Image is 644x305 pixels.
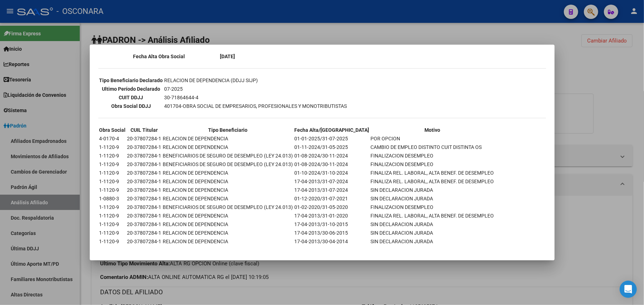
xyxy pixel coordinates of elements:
td: 1-1120-9 [99,143,126,151]
td: RELACION DE DEPENDENCIA [163,169,294,177]
td: 1-1120-9 [99,220,126,228]
td: 20-37807284-1 [127,195,162,202]
td: 20-37807284-1 [127,237,162,245]
td: RELACION DE DEPENDENCIA [163,212,294,220]
td: 17-04-2013/30-06-2015 [294,229,370,237]
div: Open Intercom Messenger [620,281,637,298]
td: RELACION DE DEPENDENCIA (DDJJ SIJP) [164,76,348,84]
td: 17-04-2013/31-07-2024 [294,186,370,194]
td: 1-1120-9 [99,152,126,160]
th: Motivo [370,126,495,134]
td: 20-37807284-1 [127,169,162,177]
td: RELACION DE DEPENDENCIA [163,220,294,228]
td: SIN DECLARACION JURADA [370,229,495,237]
td: 01-08-2024/30-11-2024 [294,160,370,168]
th: Fecha Alta Obra Social [99,52,219,60]
td: 17-04-2013/30-04-2014 [294,237,370,245]
td: FINALIZACION DESEMPLEO [370,203,495,211]
td: 20-37807284-1 [127,220,162,228]
td: BENEFICIARIOS DE SEGURO DE DESEMPLEO (LEY 24.013) [163,160,294,168]
td: BENEFICIARIOS DE SEGURO DE DESEMPLEO (LEY 24.013) [163,152,294,160]
th: Obra Social [99,126,126,134]
td: 1-1120-9 [99,229,126,237]
th: Ultimo Período Declarado [99,85,163,93]
td: RELACION DE DEPENDENCIA [163,186,294,194]
th: Tipo Beneficiario Declarado [99,76,163,84]
td: 20-37807284-1 [127,212,162,220]
td: 20-37807284-1 [127,135,162,142]
td: CAMBIO DE EMPLEO DISTINTO CUIT DISTINTA OS [370,143,495,151]
td: 20-37807284-1 [127,229,162,237]
td: RELACION DE DEPENDENCIA [163,177,294,185]
td: FINALIZA REL. LABORAL, ALTA BENEF. DE DESEMPLEO [370,212,495,220]
td: 17-04-2013/31-01-2020 [294,212,370,220]
th: CUIL Titular [127,126,162,134]
td: FINALIZACION DESEMPLEO [370,152,495,160]
td: 01-08-2024/30-11-2024 [294,152,370,160]
td: 20-37807284-1 [127,177,162,185]
td: RELACION DE DEPENDENCIA [163,229,294,237]
td: 1-1120-9 [99,186,126,194]
td: 01-01-2025/31-07-2025 [294,135,370,142]
td: FINALIZA REL. LABORAL, ALTA BENEF. DE DESEMPLEO [370,169,495,177]
td: 30-71864644-4 [164,94,348,101]
td: 1-1120-9 [99,203,126,211]
td: FINALIZACION DESEMPLEO [370,160,495,168]
td: SIN DECLARACION JURADA [370,220,495,228]
td: 20-37807284-1 [127,160,162,168]
td: 1-1120-9 [99,169,126,177]
td: 1-1120-9 [99,212,126,220]
th: Obra Social DDJJ [99,102,163,110]
th: CUIT DDJJ [99,94,163,101]
td: 01-02-2020/31-05-2020 [294,203,370,211]
td: 01-10-2024/31-10-2024 [294,169,370,177]
td: 20-37807284-1 [127,152,162,160]
td: 4-0170-4 [99,135,126,142]
td: 1-1120-9 [99,177,126,185]
td: 01-12-2020/31-07-2021 [294,195,370,202]
td: 401704-OBRA SOCIAL DE EMPRESARIOS, PROFESIONALES Y MONOTRIBUTISTAS [164,102,348,110]
td: SIN DECLARACION JURADA [370,195,495,202]
td: BENEFICIARIOS DE SEGURO DE DESEMPLEO (LEY 24.013) [163,203,294,211]
td: RELACION DE DEPENDENCIA [163,143,294,151]
td: FINALIZA REL. LABORAL, ALTA BENEF. DE DESEMPLEO [370,177,495,185]
th: Fecha Alta/[GEOGRAPHIC_DATA] [294,126,370,134]
b: [DATE] [220,54,235,59]
th: Tipo Beneficiario [163,126,294,134]
td: 20-37807284-1 [127,143,162,151]
td: 20-37807284-1 [127,186,162,194]
td: 17-04-2013/31-07-2024 [294,177,370,185]
td: RELACION DE DEPENDENCIA [163,237,294,245]
td: RELACION DE DEPENDENCIA [163,195,294,202]
td: SIN DECLARACION JURADA [370,186,495,194]
td: POR OPCION [370,135,495,142]
td: 01-11-2024/31-05-2025 [294,143,370,151]
td: 07-2025 [164,85,348,93]
td: 17-04-2013/31-10-2015 [294,220,370,228]
td: 20-37807284-1 [127,203,162,211]
td: 1-1120-9 [99,237,126,245]
td: SIN DECLARACION JURADA [370,237,495,245]
td: 1-0880-3 [99,195,126,202]
td: 1-1120-9 [99,160,126,168]
td: RELACION DE DEPENDENCIA [163,135,294,142]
